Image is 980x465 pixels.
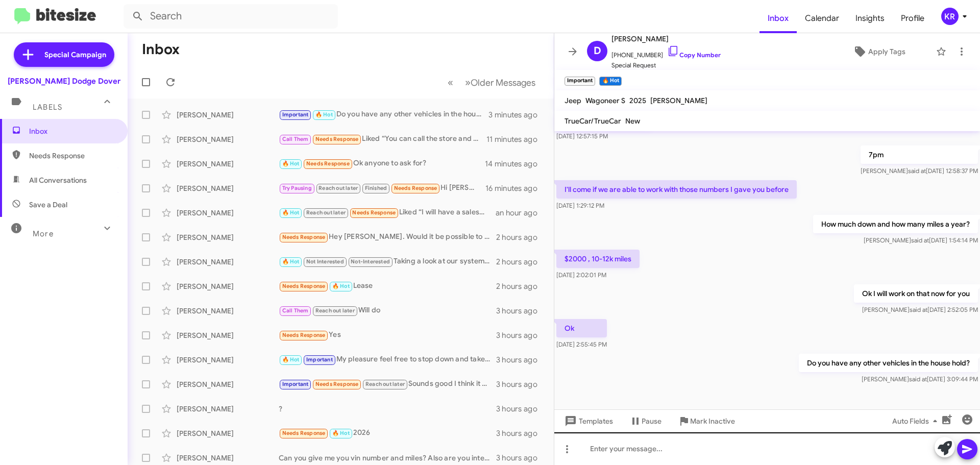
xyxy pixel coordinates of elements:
a: Inbox [759,4,797,33]
span: Older Messages [471,77,535,88]
div: 16 minutes ago [485,183,546,193]
div: [PERSON_NAME] [177,453,279,463]
span: All Conversations [29,175,87,185]
span: [PERSON_NAME] [DATE] 3:09:44 PM [862,375,978,383]
span: Needs Response [282,430,326,436]
span: Needs Response [315,381,359,387]
div: [PERSON_NAME] [177,232,279,242]
span: Finished [365,185,387,191]
div: [PERSON_NAME] [177,306,279,316]
span: [DATE] 2:02:01 PM [556,271,606,279]
p: How much down and how many miles a year? [813,215,978,233]
div: [PERSON_NAME] Dodge Dover [8,76,120,86]
small: 🔥 Hot [599,77,621,86]
span: 2025 [629,96,646,105]
span: [DATE] 1:29:12 PM [556,202,604,209]
span: said at [909,375,927,383]
a: Profile [893,4,933,33]
span: Special Campaign [44,50,106,60]
span: Call Them [282,136,309,142]
span: Pause [642,412,661,430]
span: Try Pausing [282,185,312,191]
div: 11 minutes ago [486,134,546,144]
span: Labels [33,103,62,112]
small: Important [565,77,595,86]
div: 3 hours ago [496,330,546,340]
div: Lease [279,280,496,292]
span: Apply Tags [868,42,905,61]
div: [PERSON_NAME] [177,208,279,218]
span: [PERSON_NAME] [611,33,721,45]
span: Special Request [611,60,721,70]
p: 7pm [861,145,978,164]
div: [PERSON_NAME] [177,159,279,169]
div: Can you give me you vin number and miles? Also are you interested in another vehicle as well? [279,453,496,463]
div: [PERSON_NAME] [177,428,279,438]
div: 3 hours ago [496,355,546,365]
span: 🔥 Hot [282,258,300,265]
span: 🔥 Hot [282,160,300,167]
span: More [33,229,54,238]
div: [PERSON_NAME] [177,257,279,267]
span: Reach out later [318,185,358,191]
div: [PERSON_NAME] [177,355,279,365]
span: [PERSON_NAME] [DATE] 2:52:05 PM [862,306,978,313]
p: I'll come if we are able to work with those numbers I gave you before [556,180,797,199]
span: Needs Response [282,283,326,289]
span: Needs Response [29,151,116,161]
div: 3 hours ago [496,379,546,389]
div: 14 minutes ago [485,159,546,169]
div: 2 hours ago [496,257,546,267]
span: 🔥 Hot [282,209,300,216]
span: Needs Response [306,160,350,167]
a: Calendar [797,4,847,33]
div: Taking a look at our system here, you do have quite some time left on our lease, It would be my b... [279,256,496,267]
a: Copy Number [667,51,721,59]
a: Special Campaign [14,42,114,67]
span: New [625,116,640,126]
div: 2 hours ago [496,281,546,291]
span: [PERSON_NAME] [DATE] 1:54:14 PM [864,236,978,244]
div: 3 hours ago [496,306,546,316]
span: Reach out later [306,209,346,216]
p: Ok I will work on that now for you [854,284,978,303]
div: Hi [PERSON_NAME]. Just checking in to see if anything changed with the white 2024 fiat 500e. I'm ... [279,182,485,194]
div: ? [279,404,496,414]
span: Needs Response [315,136,359,142]
button: Templates [554,412,621,430]
span: Inbox [29,126,116,136]
div: [PERSON_NAME] [177,183,279,193]
div: My pleasure feel free to stop down and take a look at the unit its an amazing spec [279,354,496,365]
button: KR [933,8,969,25]
span: Reach out later [365,381,405,387]
span: 🔥 Hot [315,111,333,118]
span: TrueCar/TrueCar [565,116,621,126]
div: Will do [279,305,496,316]
div: Hey [PERSON_NAME]. Would it be possible to let me know what deals you have on limiteds and altitu... [279,231,496,243]
span: » [465,76,471,89]
button: Previous [442,72,459,93]
div: Liked “I will have a salesman look into it” [279,207,496,218]
span: 🔥 Hot [332,283,350,289]
span: Not-Interested [351,258,390,265]
span: Reach out later [315,307,355,314]
span: Important [306,356,333,363]
div: [PERSON_NAME] [177,379,279,389]
span: 🔥 Hot [332,430,350,436]
span: Not Interested [306,258,344,265]
button: Auto Fields [884,412,949,430]
span: Needs Response [394,185,437,191]
p: Ok [556,319,607,337]
button: Pause [621,412,670,430]
span: Mark Inactive [690,412,735,430]
input: Search [124,4,338,29]
button: Apply Tags [826,42,931,61]
button: Next [459,72,542,93]
span: Save a Deal [29,200,67,210]
span: Jeep [565,96,581,105]
div: 3 minutes ago [488,110,546,120]
span: [PHONE_NUMBER] [611,45,721,60]
span: Needs Response [352,209,396,216]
